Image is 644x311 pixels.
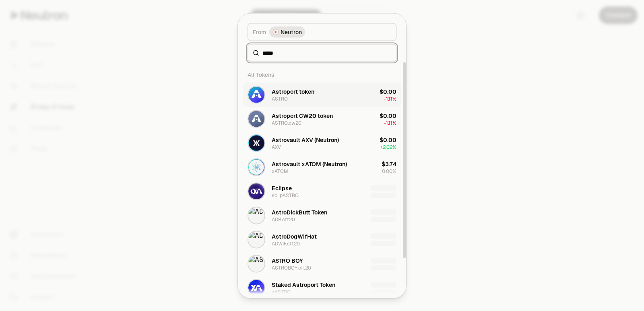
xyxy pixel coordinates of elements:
[243,155,401,179] button: xATOM LogoAstrovault xATOM (Neutron)xATOM$3.740.00%
[243,227,401,251] button: ADWIF.cft20 LogoAstroDogWifHatADWIF.cft20
[248,183,264,199] img: eclipASTRO Logo
[380,136,396,144] div: $0.00
[272,160,347,168] div: Astrovault xATOM (Neutron)
[272,87,314,95] div: Astroport token
[281,28,302,36] span: Neutron
[248,280,264,296] img: xASTRO Logo
[248,231,264,247] img: ADWIF.cft20 Logo
[272,216,295,222] div: ADB.cft20
[248,159,264,175] img: xATOM Logo
[243,203,401,227] button: ADB.cft20 LogoAstroDickButt TokenADB.cft20
[272,264,311,271] div: ASTROBOY.cft20
[243,82,401,107] button: ASTRO LogoAstroport tokenASTRO$0.00-1.11%
[273,29,278,34] img: Neutron Logo
[382,160,396,168] div: $3.74
[272,168,288,174] div: xATOM
[272,119,301,126] div: ASTRO.cw20
[272,256,303,264] div: ASTRO BOY
[243,276,401,300] button: xASTRO LogoStaked Astroport TokenxASTRO
[243,179,401,203] button: eclipASTRO LogoEclipseeclipASTRO
[253,28,266,36] span: From
[272,95,288,102] div: ASTRO
[380,87,396,95] div: $0.00
[272,144,281,150] div: AXV
[248,23,396,41] button: FromNeutron LogoNeutron
[272,136,339,144] div: Astrovault AXV (Neutron)
[243,131,401,155] button: AXV LogoAstrovault AXV (Neutron)AXV$0.00+2.02%
[272,184,292,192] div: Eclipse
[384,95,396,102] span: -1.11%
[272,208,327,216] div: AstroDickButt Token
[384,119,396,126] span: -1.11%
[380,144,396,150] span: + 2.02%
[248,111,264,127] img: ASTRO.cw20 Logo
[272,192,299,198] div: eclipASTRO
[272,280,335,288] div: Staked Astroport Token
[248,87,264,103] img: ASTRO Logo
[248,255,264,272] img: ASTROBOY.cft20 Logo
[243,251,401,276] button: ASTROBOY.cft20 LogoASTRO BOYASTROBOY.cft20
[248,207,264,223] img: ADB.cft20 Logo
[243,107,401,131] button: ASTRO.cw20 LogoAstroport CW20 tokenASTRO.cw20$0.00-1.11%
[380,111,396,119] div: $0.00
[248,135,264,151] img: AXV Logo
[272,288,291,295] div: xASTRO
[272,232,317,240] div: AstroDogWifHat
[243,66,401,82] div: All Tokens
[272,240,300,247] div: ADWIF.cft20
[382,168,396,174] span: 0.00%
[272,111,333,119] div: Astroport CW20 token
